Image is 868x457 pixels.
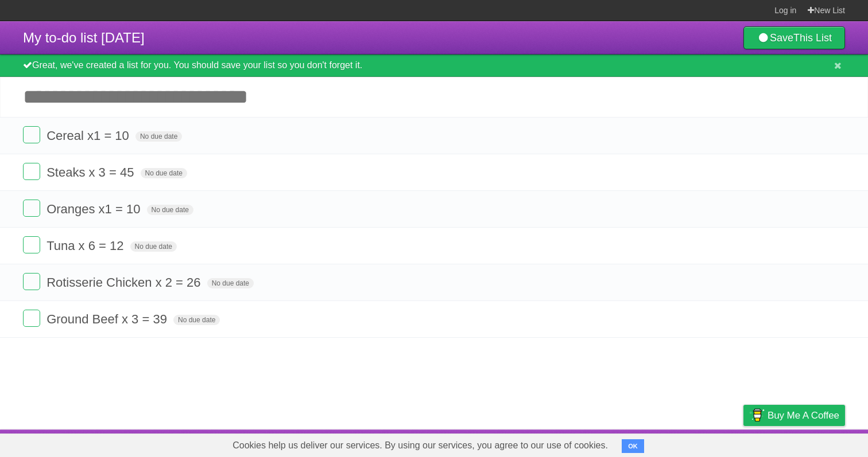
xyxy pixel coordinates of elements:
[743,405,845,426] a: Buy me a coffee
[23,30,145,45] span: My to-do list [DATE]
[743,26,845,49] a: SaveThis List
[147,205,193,215] span: No due date
[629,432,675,454] a: Developers
[46,128,132,143] span: Cereal x1 = 10
[46,202,143,216] span: Oranges x1 = 10
[793,32,832,44] b: This List
[173,315,220,325] span: No due date
[46,275,203,290] span: Rotisserie Chicken x 2 = 26
[135,131,182,142] span: No due date
[768,405,839,425] span: Buy me a coffee
[749,405,765,425] img: Buy me a coffee
[23,126,40,143] label: Done
[23,163,40,180] label: Done
[207,278,254,288] span: No due date
[23,200,40,217] label: Done
[622,439,644,453] button: OK
[141,168,187,178] span: No due date
[689,432,715,454] a: Terms
[46,165,137,179] span: Steaks x 3 = 45
[221,434,619,457] span: Cookies help us deliver our services. By using our services, you agree to our use of cookies.
[23,236,40,253] label: Done
[591,432,615,454] a: About
[46,239,126,253] span: Tuna x 6 = 12
[46,312,170,326] span: Ground Beef x 3 = 39
[773,432,845,454] a: Suggest a feature
[130,241,177,252] span: No due date
[23,310,40,327] label: Done
[23,273,40,290] label: Done
[728,432,758,454] a: Privacy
